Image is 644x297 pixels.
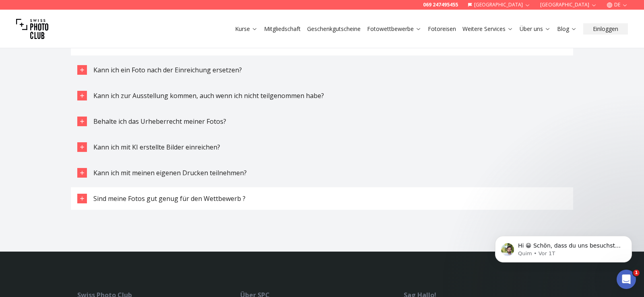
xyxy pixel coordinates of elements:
a: Über uns [520,25,551,33]
button: Fotoreisen [425,23,459,35]
button: Kann ich ein Foto nach der Einreichung ersetzen? [71,59,573,81]
button: Blog [554,23,580,35]
span: Kann ich ein Foto nach der Einreichung ersetzen? [93,66,242,74]
button: Über uns [516,23,554,35]
span: Behalte ich das Urheberrecht meiner Fotos? [93,117,226,126]
span: Sind meine Fotos gut genug für den Wettbewerb ? [93,194,246,203]
a: Blog [557,25,577,33]
button: Weitere Services [459,23,516,35]
button: Kann ich mit KI erstellte Bilder einreichen? [71,136,573,158]
span: 1 [633,270,640,276]
a: Weitere Services [462,25,513,33]
button: Fotowettbewerbe [364,23,425,35]
span: Kann ich mit meinen eigenen Drucken teilnehmen? [93,168,247,177]
button: Behalte ich das Urheberrecht meiner Fotos? [71,110,573,133]
a: Fotoreisen [428,25,456,33]
button: Kann ich mit meinen eigenen Drucken teilnehmen? [71,162,573,184]
a: Geschenkgutscheine [307,25,361,33]
a: Kurse [235,25,258,33]
iframe: Intercom live chat [617,270,636,289]
a: Fotowettbewerbe [367,25,421,33]
a: Mitgliedschaft [264,25,301,33]
a: 069 247495455 [423,2,458,8]
button: Geschenkgutscheine [304,23,364,35]
button: Sind meine Fotos gut genug für den Wettbewerb ? [71,187,573,210]
button: Kurse [232,23,261,35]
button: Einloggen [583,23,628,35]
span: Kann ich mit KI erstellte Bilder einreichen? [93,143,220,152]
iframe: Intercom notifications Nachricht [483,219,644,275]
button: Mitgliedschaft [261,23,304,35]
button: Kann ich zur Ausstellung kommen, auch wenn ich nicht teilgenommen habe? [71,84,573,107]
img: Swiss photo club [16,13,48,45]
span: Kann ich zur Ausstellung kommen, auch wenn ich nicht teilgenommen habe? [93,91,324,100]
